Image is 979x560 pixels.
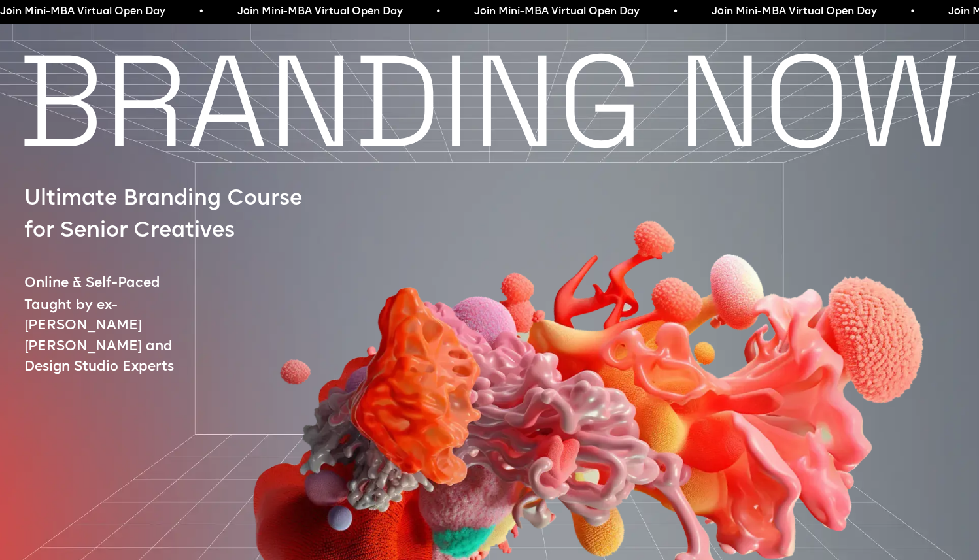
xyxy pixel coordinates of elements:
[199,3,203,21] span: •
[24,183,318,248] p: Ultimate Branding Course for Senior Creatives
[911,3,915,21] span: •
[674,3,678,21] span: •
[436,3,440,21] span: •
[24,295,220,378] p: Taught by ex-[PERSON_NAME] [PERSON_NAME] and Design Studio Experts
